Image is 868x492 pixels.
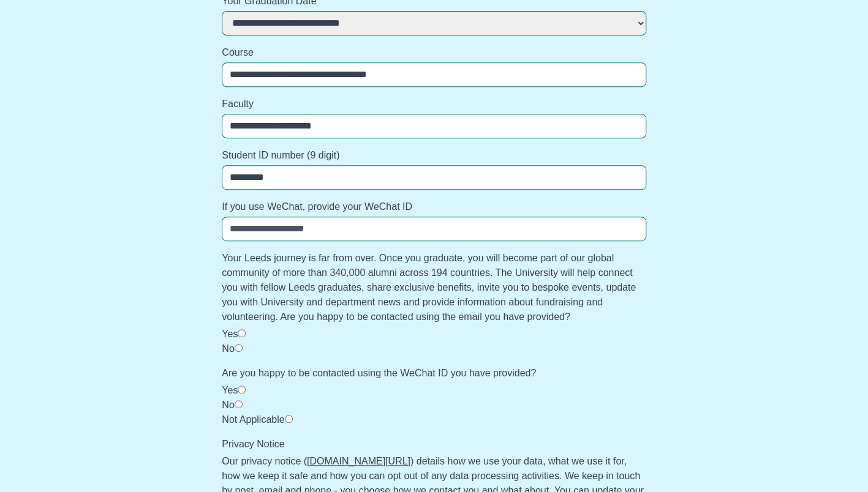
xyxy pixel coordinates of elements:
[222,97,646,111] label: Faculty
[222,45,646,60] label: Course
[222,414,284,425] label: Not Applicable
[222,148,646,163] label: Student ID number (9 digit)
[222,400,234,410] label: No
[222,437,646,452] label: Privacy Notice
[222,199,646,214] label: If you use WeChat, provide your WeChat ID
[222,343,234,354] label: No
[222,329,238,339] label: Yes
[307,456,410,466] a: [DOMAIN_NAME][URL]
[222,385,238,395] label: Yes
[222,366,646,381] label: Are you happy to be contacted using the WeChat ID you have provided?
[222,251,646,324] label: Your Leeds journey is far from over. Once you graduate, you will become part of our global commun...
